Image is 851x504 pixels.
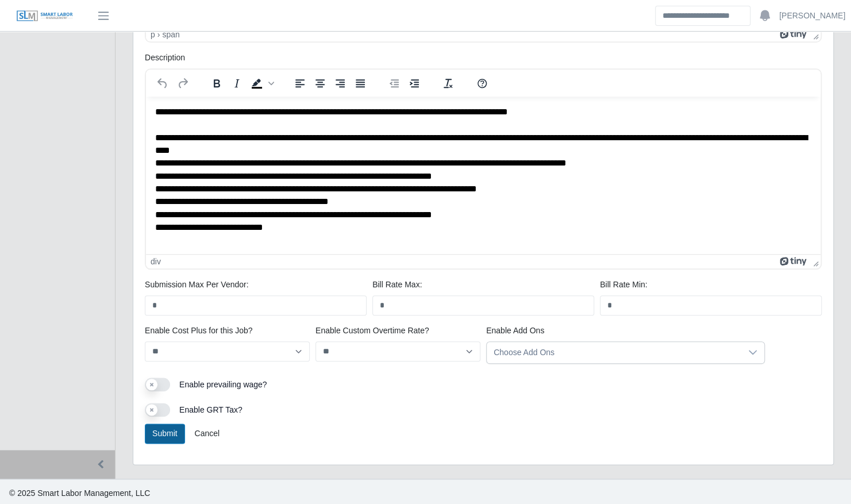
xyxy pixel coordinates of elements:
[780,30,808,39] a: Powered by Tiny
[9,9,665,89] body: Rich Text Area. Press ALT-0 for help.
[438,75,458,91] button: Clear formatting
[145,403,170,417] button: Enable GRT Tax?
[472,75,492,91] button: Help
[145,325,253,337] label: Enable Cost Plus for this Job?
[145,52,185,64] label: Description
[808,28,821,41] div: Press the Up and Down arrow keys to resize the editor.
[372,279,422,291] label: Bill Rate Max:
[808,255,821,268] div: Press the Up and Down arrow keys to resize the editor.
[487,342,741,363] div: Choose Add Ons
[151,257,161,266] div: div
[486,325,544,337] label: Enable Add Ons
[780,257,808,266] a: Powered by Tiny
[173,75,192,91] button: Redo
[779,10,845,22] a: [PERSON_NAME]
[16,10,74,22] img: SLM Logo
[351,75,370,91] button: Justify
[655,6,750,26] input: Search
[179,405,242,414] span: Enable GRT Tax?
[600,279,647,291] label: Bill Rate Min:
[145,424,185,444] button: Submit
[162,30,179,39] div: span
[157,30,160,39] div: ›
[145,378,170,391] button: Enable prevailing wage?
[290,75,310,91] button: Align left
[384,75,404,91] button: Decrease indent
[247,75,276,91] div: Background color Black
[207,75,226,91] button: Bold
[9,488,150,498] span: © 2025 Smart Labor Management, LLC
[315,325,429,337] label: Enable Custom Overtime Rate?
[330,75,350,91] button: Align right
[146,97,821,254] iframe: Rich Text Area
[310,75,330,91] button: Align center
[227,75,247,91] button: Italic
[153,75,172,91] button: Undo
[405,75,424,91] button: Increase indent
[151,30,155,39] div: p
[187,424,227,444] a: Cancel
[145,279,249,291] label: Submission Max Per Vendor:
[179,380,267,389] span: Enable prevailing wage?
